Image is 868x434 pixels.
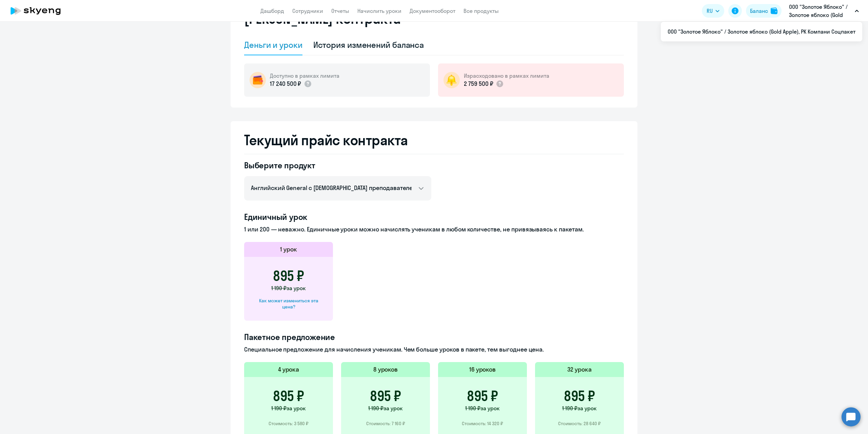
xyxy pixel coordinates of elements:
[368,405,383,412] span: 1 190 ₽
[383,405,403,412] span: за урок
[244,11,401,27] h2: [PERSON_NAME] контракта
[244,332,624,342] h4: Пакетное предложение
[271,285,287,291] span: 1 190 ₽
[278,365,299,374] h5: 4 урока
[260,7,284,14] a: Дашборд
[357,7,401,14] a: Начислить уроки
[786,3,862,19] button: ООО "Золотое Яблоко" / Золотое яблоко (Gold Apple), РК Компани Соцпакет
[273,268,304,284] h3: 895 ₽
[244,132,624,148] h2: Текущий прайс контракта
[244,345,624,354] p: Специальное предложение для начисления ученикам. Чем больше уроков в пакете, тем выгоднее цена.
[462,420,503,427] p: Стоимость: 14 320 ₽
[567,365,592,374] h5: 32 урока
[463,7,499,14] a: Все продукты
[464,79,493,88] p: 2 759 500 ₽
[370,388,401,404] h3: 895 ₽
[771,7,777,14] img: balance
[250,72,266,88] img: wallet-circle.png
[564,388,595,404] h3: 895 ₽
[287,285,306,291] span: за урок
[244,160,431,171] h4: Выберите продукт
[410,7,455,14] a: Документооборот
[746,4,782,18] button: Балансbalance
[467,388,498,404] h3: 895 ₽
[443,72,460,88] img: bell-circle.png
[577,405,597,412] span: за урок
[366,420,405,427] p: Стоимость: 7 160 ₽
[465,405,480,412] span: 1 190 ₽
[244,225,624,234] p: 1 или 200 — неважно. Единичные уроки можно начислять ученикам в любом количестве, не привязываясь...
[244,211,624,222] h4: Единичный урок
[273,388,304,404] h3: 895 ₽
[702,4,724,18] button: RU
[271,405,287,412] span: 1 190 ₽
[244,39,302,50] div: Деньги и уроки
[331,7,349,14] a: Отчеты
[280,245,297,254] h5: 1 урок
[750,7,768,15] div: Баланс
[269,420,309,427] p: Стоимость: 3 580 ₽
[707,7,713,15] span: RU
[255,298,322,310] div: Как может измениться эта цена?
[292,7,323,14] a: Сотрудники
[270,79,301,88] p: 17 240 500 ₽
[469,365,496,374] h5: 16 уроков
[270,72,339,79] h5: Доступно в рамках лимита
[661,22,862,41] ul: RU
[287,405,306,412] span: за урок
[313,39,424,50] div: История изменений баланса
[480,405,500,412] span: за урок
[558,420,601,427] p: Стоимость: 28 640 ₽
[373,365,398,374] h5: 8 уроков
[789,3,852,19] p: ООО "Золотое Яблоко" / Золотое яблоко (Gold Apple), РК Компани Соцпакет
[562,405,577,412] span: 1 190 ₽
[464,72,549,79] h5: Израсходовано в рамках лимита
